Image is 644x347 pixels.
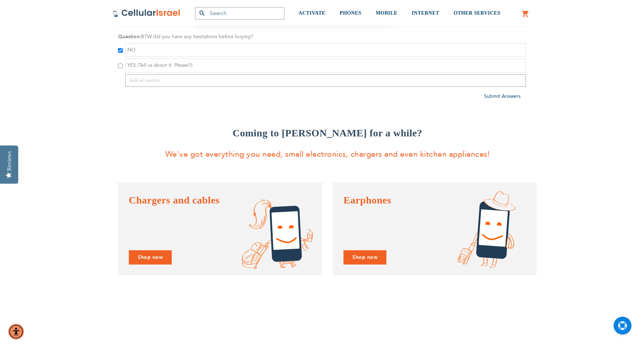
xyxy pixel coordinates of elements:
span: OTHER SERVICES [454,10,501,16]
span: PHONES [340,10,362,16]
a: Shop now [343,250,386,265]
h3: Coming to [PERSON_NAME] for a while? [118,126,537,140]
span: MOBILE [376,10,397,16]
strong: Question: [118,33,141,40]
input: Search [195,7,284,20]
span: YES (Tell us about it. Please?) [127,62,192,69]
span: BTW did you have any hesitations before buying? [141,33,253,40]
span: NO [127,46,136,53]
input: Add an option... [125,74,526,87]
span: INTERNET [412,10,439,16]
a: Submit Answers [484,93,521,100]
h4: Chargers and cables [129,193,311,207]
a: Shop now [129,250,172,265]
img: Cellular Israel Logo [113,9,181,17]
div: Accessibility Menu [8,324,24,340]
p: We've got everything you need, small electronics, chargers and even kitchen appliances! [118,147,537,161]
div: Reviews [6,151,13,171]
span: ACTIVATE [299,10,326,16]
h4: Earphones [343,193,526,207]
